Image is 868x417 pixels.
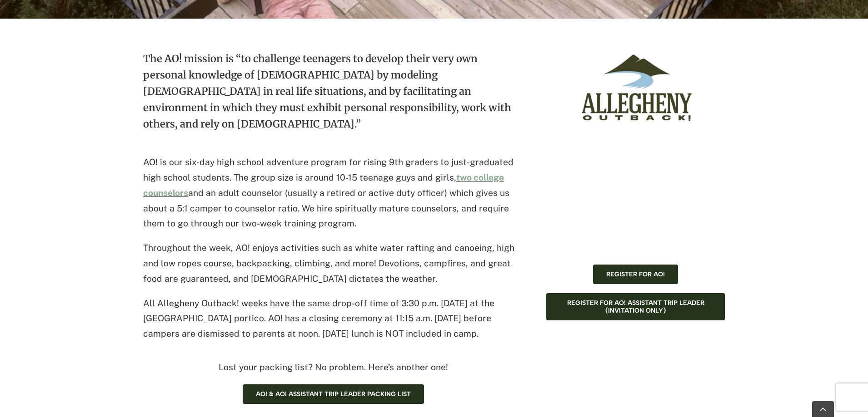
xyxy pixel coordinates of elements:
[243,384,424,404] a: AO! & AO! Assistant Trip Leader Packing List
[593,265,678,284] a: Register for AO!
[143,155,519,231] p: AO! is our six-day high school adventure program for rising 9th graders to just-graduated high sc...
[568,50,704,148] img: ao-logo-primary
[256,390,411,398] span: AO! & AO! Assistant Trip Leader Packing List
[143,172,504,198] a: two college counselors
[546,293,725,320] a: Register for AO! Assistant Trip Leader (Invitation only)
[546,148,725,255] iframe: YouTube video player 1
[606,270,665,278] span: Register for AO!
[559,299,712,314] span: Register for AO! Assistant Trip Leader (Invitation only)
[143,50,519,146] p: The AO! mission is “to challenge teenagers to develop their very own personal knowledge of [DEMOG...
[143,360,523,375] p: Lost your packing list? No problem. Here’s another one!
[143,240,519,286] p: Throughout the week, AO! enjoys activities such as white water rafting and canoeing, high and low...
[143,296,519,342] p: All Allegheny Outback! weeks have the same drop-off time of 3:30 p.m. [DATE] at the [GEOGRAPHIC_D...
